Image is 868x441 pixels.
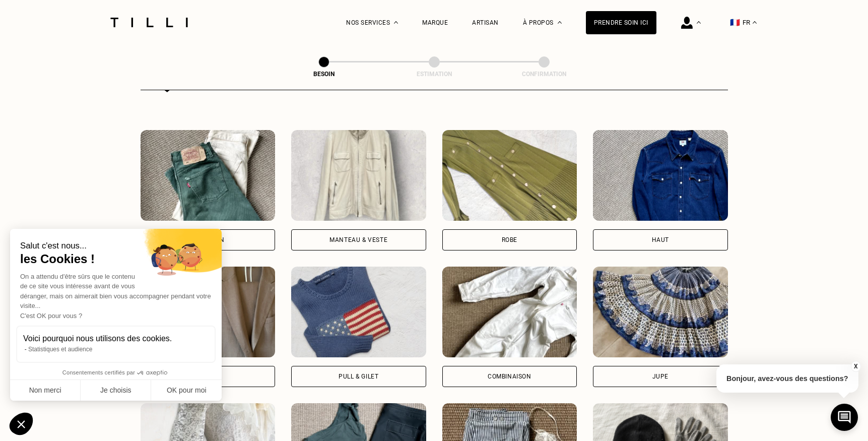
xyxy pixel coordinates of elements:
[593,267,728,357] img: Tilli retouche votre Jupe
[107,18,191,27] img: Logo du service de couturière Tilli
[753,21,757,24] img: menu déroulant
[329,237,387,243] div: Manteau & Veste
[494,71,594,78] div: Confirmation
[291,130,426,221] img: Tilli retouche votre Manteau & Veste
[730,18,740,27] span: 🇫🇷
[652,373,669,380] div: Jupe
[850,361,860,372] button: X
[681,17,693,29] img: icône connexion
[697,21,701,24] img: Menu déroulant
[442,267,577,357] img: Tilli retouche votre Combinaison
[586,11,656,34] a: Prendre soin ici
[384,71,485,78] div: Estimation
[488,373,531,380] div: Combinaison
[442,130,577,221] img: Tilli retouche votre Robe
[291,267,426,357] img: Tilli retouche votre Pull & gilet
[502,237,517,243] div: Robe
[716,364,858,393] p: Bonjour, avez-vous des questions?
[652,237,669,243] div: Haut
[193,373,222,380] div: Tailleur
[593,130,728,221] img: Tilli retouche votre Haut
[339,373,378,380] div: Pull & gilet
[558,21,562,24] img: Menu déroulant à propos
[472,19,499,26] a: Artisan
[394,21,398,24] img: Menu déroulant
[141,130,276,221] img: Tilli retouche votre Pantalon
[422,19,448,26] a: Marque
[274,71,374,78] div: Besoin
